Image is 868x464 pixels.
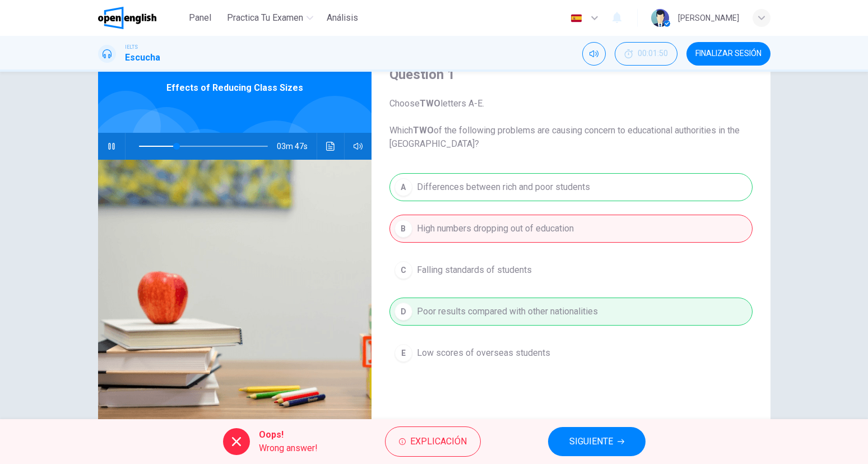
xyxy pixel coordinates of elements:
button: Haz clic para ver la transcripción del audio [322,133,340,160]
b: TWO [413,125,434,136]
span: Choose letters A-E. Which of the following problems are causing concern to educational authoritie... [389,97,753,151]
span: Panel [189,11,211,25]
button: SIGUIENTE [548,427,646,456]
span: Oops! [259,428,318,442]
button: Explicación [385,426,481,457]
button: Panel [182,8,218,28]
span: 00:01:50 [638,49,668,58]
button: Practica tu examen [222,8,318,28]
h4: Question 1 [389,66,753,83]
div: Ocultar [615,42,677,66]
button: Análisis [322,8,363,28]
span: Effects of Reducing Class Sizes [166,81,303,95]
span: Análisis [327,11,358,25]
div: Silenciar [582,42,606,66]
button: 00:01:50 [615,42,677,66]
span: FINALIZAR SESIÓN [695,49,762,58]
button: FINALIZAR SESIÓN [686,42,770,66]
img: Profile picture [651,9,669,27]
span: IELTS [125,43,138,51]
span: Practica tu examen [227,11,303,25]
b: TWO [420,98,440,109]
span: Explicación [410,434,467,449]
a: OpenEnglish logo [98,7,183,29]
img: es [569,14,583,22]
span: SIGUIENTE [569,434,613,449]
span: Wrong answer! [259,442,318,455]
img: OpenEnglish logo [98,7,157,29]
span: 03m 47s [277,133,317,160]
img: Effects of Reducing Class Sizes [98,160,372,433]
h1: Escucha [125,51,160,64]
div: [PERSON_NAME] [678,11,739,25]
